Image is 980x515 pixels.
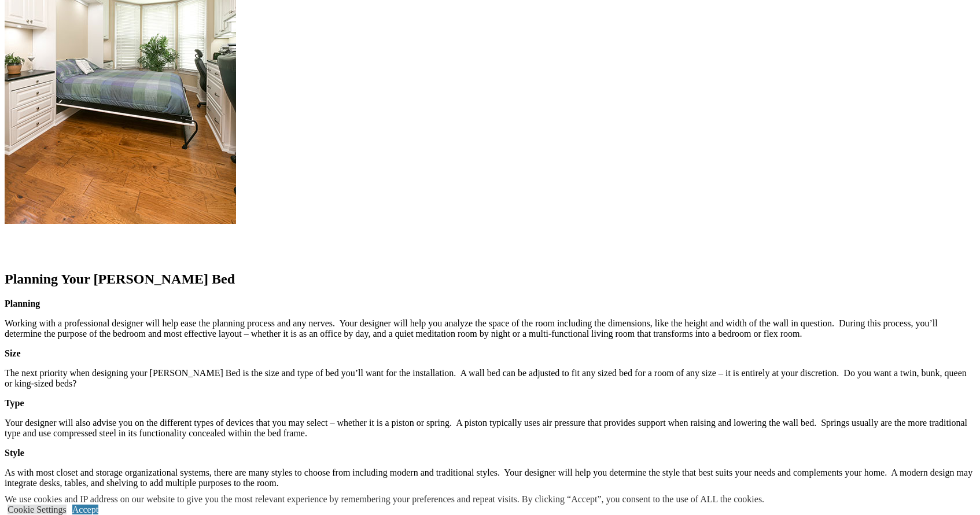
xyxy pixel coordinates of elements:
[8,505,67,514] a: Cookie Settings
[5,494,764,505] div: We use cookies and IP address on our website to give you the most relevant experience by remember...
[5,271,975,287] h2: Planning Your [PERSON_NAME] Bed
[5,368,975,389] p: The next priority when designing your [PERSON_NAME] Bed is the size and type of bed you’ll want f...
[5,318,975,339] p: Working with a professional designer will help ease the planning process and any nerves. Your des...
[5,448,24,458] strong: Style
[72,505,98,514] a: Accept
[5,299,40,308] strong: Planning
[5,468,975,488] p: As with most closet and storage organizational systems, there are many styles to choose from incl...
[5,348,21,358] strong: Size
[5,418,975,439] p: Your designer will also advise you on the different types of devices that you may select – whethe...
[5,398,24,408] strong: Type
